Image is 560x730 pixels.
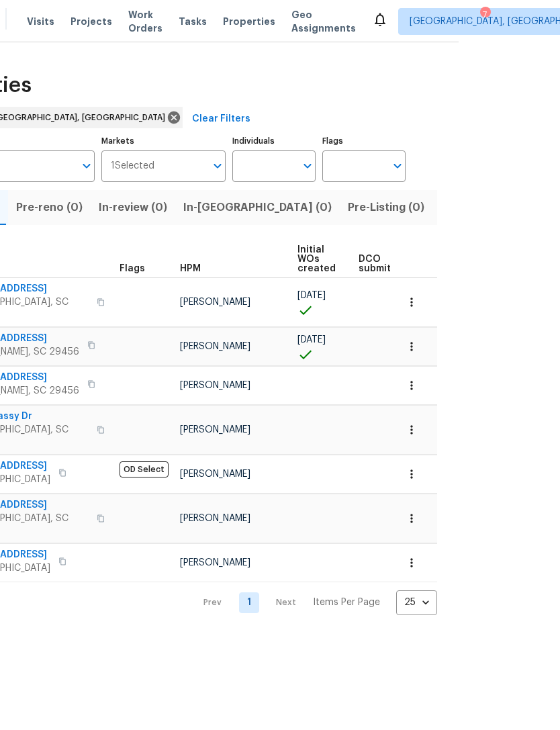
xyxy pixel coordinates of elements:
span: [PERSON_NAME] [180,469,250,479]
span: Projects [71,15,112,28]
span: [DATE] [297,291,326,300]
span: DCO submitted [359,255,407,273]
span: Work Orders [128,8,162,35]
span: [PERSON_NAME] [180,558,250,567]
p: Items Per Page [313,596,380,609]
span: Properties [223,15,275,28]
button: Open [208,156,227,175]
button: Clear Filters [187,107,256,132]
span: HPM [180,264,201,273]
a: Goto page 1 [239,592,259,613]
span: [PERSON_NAME] [180,298,250,307]
span: [PERSON_NAME] [180,514,250,523]
span: OD Select [120,461,169,477]
div: 25 [396,585,437,620]
span: Geo Assignments [291,8,356,35]
label: Flags [322,137,406,145]
div: 7 [480,8,489,21]
button: Open [388,156,407,175]
span: Pre-reno (0) [16,198,83,217]
span: [PERSON_NAME] [180,342,250,351]
label: Individuals [232,137,316,145]
span: Initial WOs created [297,245,336,273]
span: [PERSON_NAME] [180,381,250,390]
span: In-review (0) [99,198,167,217]
label: Markets [101,137,226,145]
nav: Pagination Navigation [191,590,437,615]
button: Open [77,156,96,175]
span: Clear Filters [192,111,250,128]
span: In-[GEOGRAPHIC_DATA] (0) [183,198,332,217]
span: [DATE] [297,335,326,345]
span: Tasks [179,17,207,26]
span: Visits [27,15,54,28]
span: 1 Selected [111,161,154,172]
span: [PERSON_NAME] [180,425,250,435]
span: Pre-Listing (0) [348,198,424,217]
button: Open [298,156,317,175]
span: Flags [120,264,145,273]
